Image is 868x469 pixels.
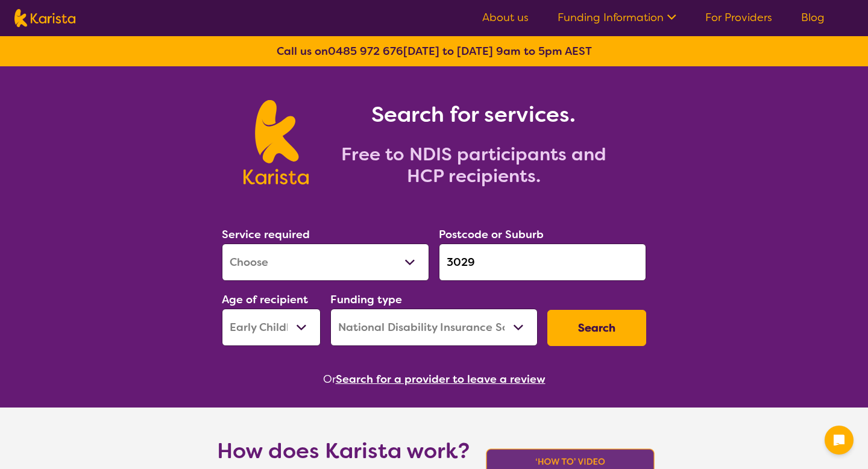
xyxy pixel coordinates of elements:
label: Funding type [330,292,402,307]
b: Call us on [DATE] to [DATE] 9am to 5pm AEST [277,44,592,58]
button: Search [547,310,646,346]
span: Or [323,370,336,388]
label: Service required [222,227,310,242]
h1: Search for services. [323,100,624,129]
img: Karista logo [244,100,308,184]
h1: How does Karista work? [217,436,470,465]
a: For Providers [705,10,772,25]
input: Type [439,244,646,281]
label: Postcode or Suburb [439,227,544,242]
a: Funding Information [558,10,676,25]
a: About us [482,10,529,25]
a: 0485 972 676 [328,44,403,58]
a: Blog [801,10,825,25]
h2: Free to NDIS participants and HCP recipients. [323,143,624,187]
label: Age of recipient [222,292,308,307]
img: Karista logo [14,9,75,27]
button: Search for a provider to leave a review [336,370,546,388]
